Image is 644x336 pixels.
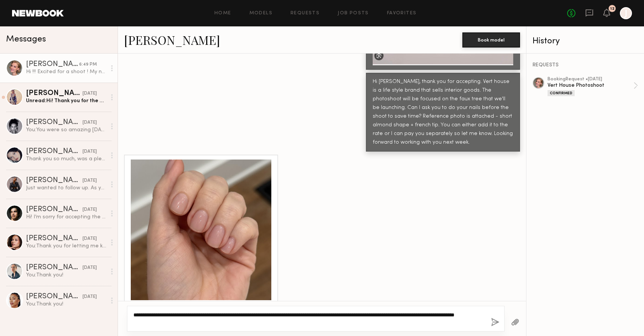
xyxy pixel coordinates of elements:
div: Unread: Hi! Thank you for the option request. Is it possible to share more details of the job? [26,97,106,104]
div: [DATE] [83,119,97,126]
div: Confirmed [548,90,575,96]
div: [PERSON_NAME] [26,61,79,68]
div: You: You were so amazing [DATE]! I can’t wait to see the final images! Thank you so much and hope... [26,126,106,133]
button: Book model [462,32,520,48]
div: 12 [610,7,615,11]
div: [DATE] [83,177,97,184]
div: 6:49 PM [79,61,97,68]
div: booking Request • [DATE] [548,77,633,82]
div: [PERSON_NAME] [26,264,83,272]
a: Job Posts [338,11,369,16]
div: [DATE] [83,148,97,155]
a: Favorites [387,11,417,16]
div: You: Thank you! [26,301,106,308]
div: [DATE] [83,206,97,213]
div: REQUESTS [532,63,638,68]
div: Vert House Photoshoot [548,82,633,89]
div: [DATE] [83,235,97,242]
div: Thank you so much, was a pleasure working together [26,155,106,163]
a: Home [214,11,231,16]
div: [PERSON_NAME] [26,293,83,301]
div: [DATE] [83,293,97,301]
div: [PERSON_NAME] [26,206,83,213]
div: Hi [PERSON_NAME], thank you for accepting. Vert house is a life style brand that sells interior g... [373,78,513,147]
div: You: Thank you for letting me know! [26,242,106,250]
div: Hi !!! Excited for a shoot ! My nails are very short and simple, I can’t do an almond shape. [131,300,271,318]
div: History [532,37,638,46]
span: Messages [6,35,46,44]
div: [PERSON_NAME] [26,235,83,242]
div: [DATE] [83,264,97,272]
a: Book model [462,36,520,43]
div: [PERSON_NAME] [26,177,83,184]
div: Just wanted to follow up. As you know - I’ve been unlisted from Newbook due to trying to hand thi... [26,184,106,192]
div: You: Thank you! [26,272,106,279]
div: [PERSON_NAME] [26,119,83,126]
a: Models [249,11,272,16]
a: J [620,7,632,19]
div: [DATE] [83,90,97,97]
a: [PERSON_NAME] [124,32,220,48]
div: Hi !!! Excited for a shoot ! My nails are very short and simple, I can’t do an almond shape. [26,68,106,75]
div: [PERSON_NAME] [26,90,83,97]
a: Requests [291,11,320,16]
div: Hi! I’m sorry for accepting the request and then having to backtrack but accepting this booking w... [26,213,106,221]
a: bookingRequest •[DATE]Vert House PhotoshootConfirmed [548,77,638,96]
div: [PERSON_NAME] [26,148,83,155]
